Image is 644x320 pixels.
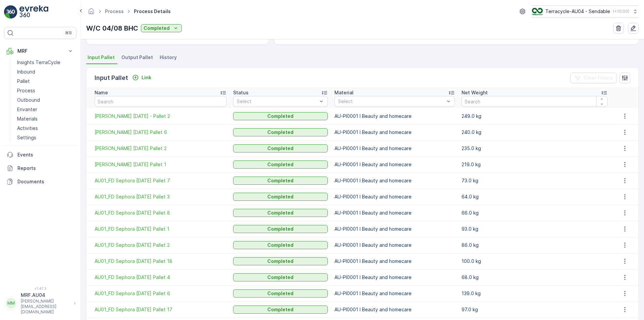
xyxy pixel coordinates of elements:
td: 219.0 kg [458,156,611,173]
p: [PERSON_NAME][EMAIL_ADDRESS][DOMAIN_NAME] [21,299,70,315]
span: AU01_FD Sephora [DATE] Pallet 17 [95,306,226,313]
p: Materials [17,116,38,122]
span: [PERSON_NAME] [DATE] Pallet 2 [95,145,226,152]
p: Parcel_AU04 #556 [296,188,346,196]
a: FD Mecca 30/07/2025 Pallet 6 [95,129,226,136]
a: Materials [14,114,76,124]
button: Completed [233,144,328,152]
span: Name : [6,110,22,116]
span: v 1.47.3 [4,286,76,290]
td: 235.0 kg [458,140,611,156]
td: 97.0 kg [458,302,611,318]
a: FD Mecca 6.8.25 - Pallet 2 [95,113,226,120]
p: MRF [17,48,63,54]
p: W/C 04/08 BHC [86,23,138,33]
p: Completed [267,290,293,297]
td: 86.0 kg [458,237,611,253]
p: Envanter [17,106,37,113]
a: Envanter [14,105,76,114]
p: Process [17,87,35,94]
a: Pallet [14,77,76,86]
button: Completed [233,289,328,298]
span: AU-A9999 I Cardboard [29,166,81,171]
span: 60.4 [39,121,50,127]
a: Documents [4,175,76,188]
button: Completed [233,225,328,233]
p: Terracycle-AU04 - Sendable [545,8,610,15]
p: Activities [17,125,38,132]
button: Completed [233,112,328,120]
a: Reports [4,162,76,175]
p: Pallet [17,78,30,85]
a: AU01_FD Sephora 22.05.2025 Pallet 6 [95,290,226,297]
button: Completed [233,273,328,281]
td: 240.0 kg [458,124,611,140]
span: Asset Type : [6,154,36,160]
p: Inbound [17,68,35,75]
td: AU-PI0001 I Beauty and homecare [331,189,458,205]
td: 139.0 kg [458,285,611,302]
button: Completed [233,241,328,249]
span: Name : [6,292,22,298]
p: Input Pallet [95,73,128,83]
p: ⌘B [65,30,72,36]
td: AU-PI0001 I Beauty and homecare [331,124,458,140]
button: Completed [233,193,328,201]
a: Homepage [88,10,95,16]
a: Settings [14,133,76,142]
a: Outbound [14,95,76,105]
a: AU01_FD Sephora 22.05.2025 Pallet 3 [95,193,226,200]
span: Parcel_AU04 #556 [22,292,64,298]
td: 66.0 kg [458,205,611,221]
td: AU-PI0001 I Beauty and homecare [331,237,458,253]
p: Material [334,89,354,96]
p: Completed [267,161,293,168]
button: Completed [233,209,328,217]
span: Output Pallet [121,54,153,61]
p: Completed [267,145,293,152]
span: History [160,54,177,61]
span: Total Weight : [6,304,39,309]
a: Process [14,86,76,95]
div: MM [6,298,16,309]
p: Completed [267,274,293,281]
button: Completed [233,177,328,185]
p: Status [233,89,249,96]
p: Clear Filters [584,75,613,81]
p: Completed [267,129,293,136]
button: Completed [233,306,328,314]
span: AU01_FD Sephora [DATE] Pallet 8 [95,210,226,216]
a: FD Mecca 30/07/2025 Pallet 2 [95,145,226,152]
input: Search [95,96,226,107]
span: AU01_FD Sephora [DATE] Pallet 3 [95,193,226,200]
span: Net Weight : [6,132,35,138]
p: Reports [17,165,74,172]
td: AU-PI0001 I Beauty and homecare [331,108,458,124]
p: Settings [17,134,36,141]
td: 249.0 kg [458,108,611,124]
span: Total Weight : [6,121,39,127]
p: Completed [267,306,293,313]
p: Completed [267,242,293,248]
p: Net Weight [462,89,488,96]
a: Activities [14,124,76,133]
p: ( +10:00 ) [613,9,629,14]
span: AU01_FD Sephora [DATE] Pallet 7 [95,177,226,184]
p: Link [142,74,151,81]
span: Tare Weight : [6,143,38,149]
span: [PERSON_NAME] [DATE] Pallet 1 [95,161,226,168]
p: Completed [267,258,293,265]
a: AU01_FD Sephora 22.05.2025 Pallet 2 [95,242,226,248]
td: AU-PI0001 I Beauty and homecare [331,269,458,285]
a: AU01_FD Sephora 22.05.2025 Pallet 7 [95,177,226,184]
a: Inbound [14,67,76,77]
a: AU01_FD Sephora 22.05.2025 Pallet 4 [95,274,226,281]
span: AU01_FD Sephora [DATE] Pallet 18 [95,258,226,265]
td: AU-PI0001 I Beauty and homecare [331,285,458,302]
td: AU-PI0001 I Beauty and homecare [331,253,458,269]
button: Completed [233,161,328,169]
button: Terracycle-AU04 - Sendable(+10:00) [532,5,639,17]
span: 60.4 [38,143,48,149]
p: Select [237,98,318,105]
a: FD Mecca 30/07/2025 Pallet 1 [95,161,226,168]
